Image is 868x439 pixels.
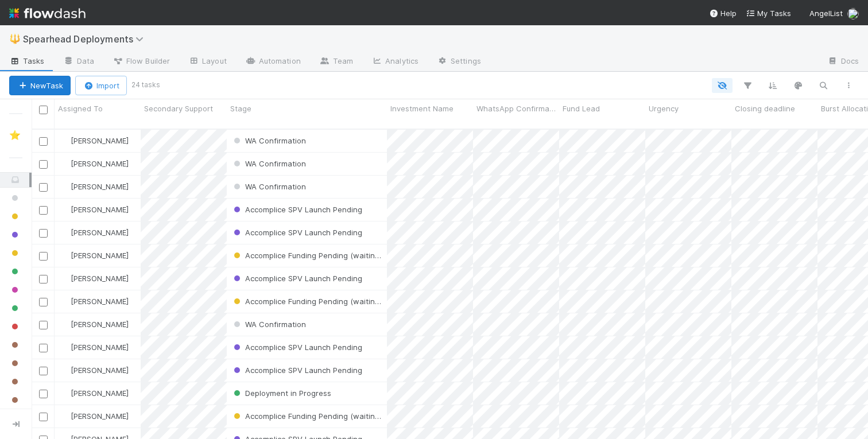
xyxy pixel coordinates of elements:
[39,252,48,261] input: Toggle Row Selected
[39,321,48,329] input: Toggle Row Selected
[71,343,129,352] span: [PERSON_NAME]
[231,411,419,421] span: Accomplice Funding Pending (waiting on Portco)
[71,205,129,214] span: [PERSON_NAME]
[39,367,48,375] input: Toggle Row Selected
[131,80,160,90] small: 24 tasks
[231,366,362,375] span: Accomplice SPV Launch Pending
[59,387,129,399] div: [PERSON_NAME]
[39,390,48,398] input: Toggle Row Selected
[59,250,129,261] div: [PERSON_NAME]
[60,343,69,352] img: avatar_784ea27d-2d59-4749-b480-57d513651deb.png
[39,160,48,169] input: Toggle Row Selected
[113,55,170,67] span: Flow Builder
[59,158,129,169] div: [PERSON_NAME]
[59,204,129,215] div: [PERSON_NAME]
[60,182,69,191] img: avatar_784ea27d-2d59-4749-b480-57d513651deb.png
[71,182,129,191] span: [PERSON_NAME]
[71,320,129,329] span: [PERSON_NAME]
[71,389,129,398] span: [PERSON_NAME]
[362,53,428,71] a: Analytics
[39,183,48,192] input: Toggle Row Selected
[231,158,306,169] div: WA Confirmation
[39,298,48,306] input: Toggle Row Selected
[231,341,362,353] div: Accomplice SPV Launch Pending
[231,364,362,376] div: Accomplice SPV Launch Pending
[58,103,103,114] span: Assigned To
[231,251,419,260] span: Accomplice Funding Pending (waiting on Portco)
[735,103,795,114] span: Closing deadline
[231,296,381,307] div: Accomplice Funding Pending (waiting on Portco)
[709,7,737,19] div: Help
[231,387,331,399] div: Deployment in Progress
[71,366,129,375] span: [PERSON_NAME]
[59,181,129,192] div: [PERSON_NAME]
[476,103,556,114] span: WhatsApp Confirmation
[428,53,490,71] a: Settings
[179,53,236,71] a: Layout
[60,366,69,375] img: avatar_784ea27d-2d59-4749-b480-57d513651deb.png
[60,297,69,306] img: avatar_8fe3758e-7d23-4e6b-a9f5-b81892974716.png
[39,413,48,421] input: Toggle Row Selected
[59,296,129,307] div: [PERSON_NAME]
[847,8,859,20] img: avatar_784ea27d-2d59-4749-b480-57d513651deb.png
[60,205,69,214] img: avatar_462714f4-64db-4129-b9df-50d7d164b9fc.png
[9,34,21,44] span: 🔱
[563,103,600,114] span: Fund Lead
[649,103,679,114] span: Urgency
[9,130,21,140] span: ⭐
[59,410,129,422] div: [PERSON_NAME]
[231,228,362,237] span: Accomplice SPV Launch Pending
[60,274,69,283] img: avatar_784ea27d-2d59-4749-b480-57d513651deb.png
[39,206,48,215] input: Toggle Row Selected
[71,274,129,283] span: [PERSON_NAME]
[9,76,71,95] button: NewTask
[231,389,331,398] span: Deployment in Progress
[23,33,149,45] span: Spearhead Deployments
[59,135,129,146] div: [PERSON_NAME]
[231,182,306,191] span: WA Confirmation
[60,251,69,260] img: avatar_8fe3758e-7d23-4e6b-a9f5-b81892974716.png
[71,297,129,306] span: [PERSON_NAME]
[231,135,306,146] div: WA Confirmation
[144,103,213,114] span: Secondary Support
[39,106,48,114] input: Toggle All Rows Selected
[390,103,454,114] span: Investment Name
[39,229,48,238] input: Toggle Row Selected
[59,273,129,284] div: [PERSON_NAME]
[59,341,129,353] div: [PERSON_NAME]
[39,137,48,146] input: Toggle Row Selected
[231,205,362,214] span: Accomplice SPV Launch Pending
[818,53,868,71] a: Docs
[60,320,69,329] img: avatar_784ea27d-2d59-4749-b480-57d513651deb.png
[60,228,69,237] img: avatar_784ea27d-2d59-4749-b480-57d513651deb.png
[71,159,129,168] span: [PERSON_NAME]
[231,410,381,422] div: Accomplice Funding Pending (waiting on Portco)
[60,159,69,168] img: avatar_462714f4-64db-4129-b9df-50d7d164b9fc.png
[230,103,251,114] span: Stage
[231,136,306,145] span: WA Confirmation
[54,53,103,71] a: Data
[746,7,791,19] a: My Tasks
[103,53,179,71] a: Flow Builder
[231,318,306,330] div: WA Confirmation
[746,9,791,18] span: My Tasks
[59,364,129,376] div: [PERSON_NAME]
[60,136,69,145] img: avatar_784ea27d-2d59-4749-b480-57d513651deb.png
[59,227,129,238] div: [PERSON_NAME]
[59,318,129,330] div: [PERSON_NAME]
[71,251,129,260] span: [PERSON_NAME]
[231,273,362,284] div: Accomplice SPV Launch Pending
[231,159,306,168] span: WA Confirmation
[231,227,362,238] div: Accomplice SPV Launch Pending
[231,297,419,306] span: Accomplice Funding Pending (waiting on Portco)
[39,275,48,283] input: Toggle Row Selected
[39,344,48,352] input: Toggle Row Selected
[231,204,362,215] div: Accomplice SPV Launch Pending
[60,411,69,421] img: avatar_784ea27d-2d59-4749-b480-57d513651deb.png
[71,136,129,145] span: [PERSON_NAME]
[75,76,127,95] button: Import
[231,343,362,352] span: Accomplice SPV Launch Pending
[9,3,86,23] img: logo-inverted-e16ddd16eac7371096b0.svg
[231,320,306,329] span: WA Confirmation
[236,53,310,71] a: Automation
